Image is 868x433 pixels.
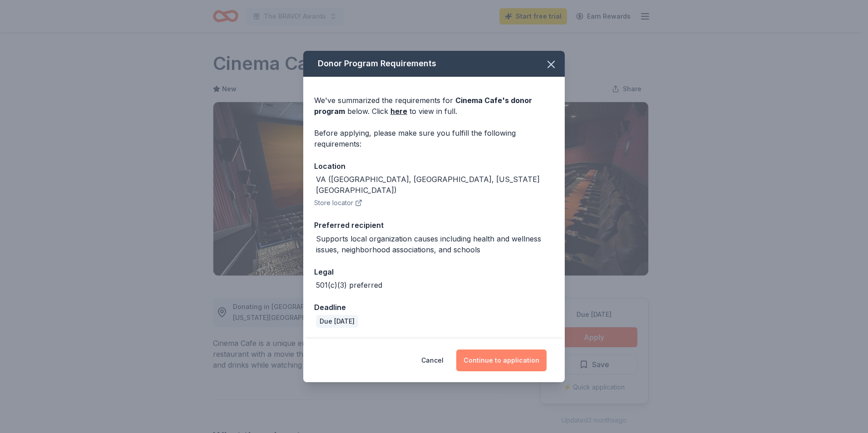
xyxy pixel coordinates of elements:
[314,219,554,231] div: Preferred recipient
[314,95,554,117] div: We've summarized the requirements for below. Click to view in full.
[316,233,554,255] div: Supports local organization causes including health and wellness issues, neighborhood association...
[314,128,554,149] div: Before applying, please make sure you fulfill the following requirements:
[314,197,362,208] button: Store locator
[390,106,407,117] a: here
[314,266,554,278] div: Legal
[421,349,444,371] button: Cancel
[316,174,554,196] div: VA ([GEOGRAPHIC_DATA], [GEOGRAPHIC_DATA], [US_STATE][GEOGRAPHIC_DATA])
[456,349,547,371] button: Continue to application
[314,301,554,313] div: Deadline
[316,315,358,328] div: Due [DATE]
[314,160,554,172] div: Location
[316,280,382,290] div: 501(c)(3) preferred
[303,51,565,77] div: Donor Program Requirements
